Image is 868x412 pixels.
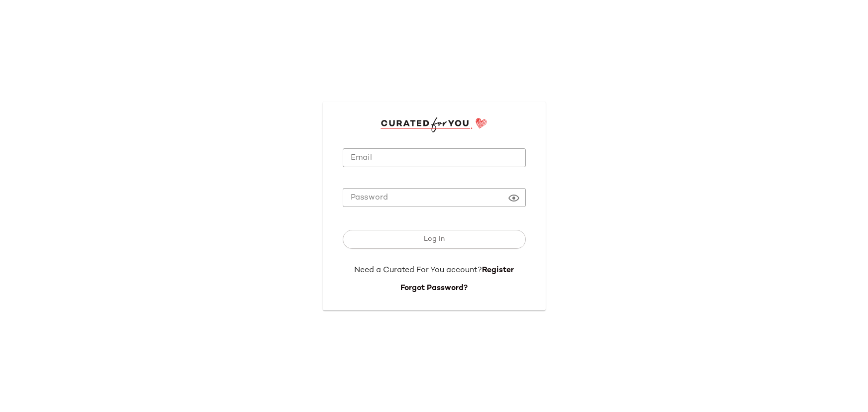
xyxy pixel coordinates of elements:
[381,117,487,132] img: cfy_login_logo.DGdB1djN.svg
[354,266,482,275] span: Need a Curated For You account?
[400,284,468,293] a: Forgot Password?
[343,230,526,249] button: Log In
[482,266,514,275] a: Register
[423,235,445,243] span: Log In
